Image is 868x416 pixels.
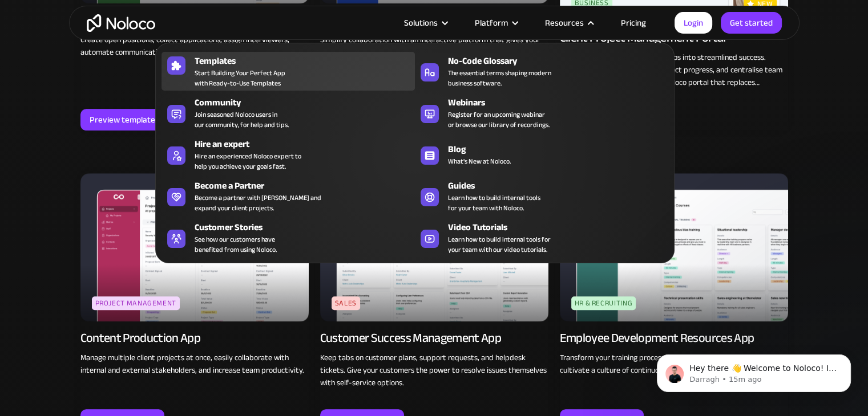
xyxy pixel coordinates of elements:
[90,112,155,127] div: Preview template
[390,15,461,30] div: Solutions
[80,34,309,59] p: Create open positions, collect applications, assign interviewers, automate communication, and muc...
[560,352,788,377] p: Transform your training processes, encourage career growth, and cultivate a culture of continuous...
[448,193,540,213] span: Learn how to build internal tools for your team with Noloco.
[607,15,660,30] a: Pricing
[415,218,668,257] a: Video TutorialsLearn how to build internal tools foryour team with our video tutorials.
[320,330,502,346] div: Customer Success Management App
[162,93,415,132] a: CommunityJoin seasoned Noloco users inour community, for help and tips.
[721,12,782,34] a: Get started
[195,193,321,213] div: Become a partner with [PERSON_NAME] and expand your client projects.
[404,15,438,30] div: Solutions
[448,68,551,88] span: The essential terms shaping modern business software.
[415,177,668,215] a: GuidesLearn how to build internal toolsfor your team with Noloco.
[448,179,673,193] div: Guides
[448,234,551,255] span: Learn how to build internal tools for your team with our video tutorials.
[320,352,548,389] p: Keep tabs on customer plans, support requests, and helpdesk tickets. Give your customers the powe...
[475,15,508,30] div: Platform
[560,330,754,346] div: Employee Development Resources App
[640,331,868,410] iframe: Intercom notifications message
[162,135,415,174] a: Hire an expertHire an experienced Noloco expert tohelp you achieve your goals fast.
[92,296,180,310] div: Project Management
[195,68,285,88] span: Start Building Your Perfect App with Ready-to-Use Templates
[545,15,584,30] div: Resources
[415,93,668,132] a: WebinarsRegister for an upcoming webinaror browse our library of recordings.
[80,330,200,346] div: Content Production App
[531,15,607,30] div: Resources
[571,296,636,310] div: HR & Recruiting
[195,179,420,193] div: Become a Partner
[195,151,301,172] div: Hire an experienced Noloco expert to help you achieve your goals fast.
[162,52,415,91] a: TemplatesStart Building Your Perfect Appwith Ready-to-Use Templates
[195,221,420,234] div: Customer Stories
[415,52,668,91] a: No-Code GlossaryThe essential terms shaping modernbusiness software.
[448,54,673,68] div: No-Code Glossary
[195,109,289,130] span: Join seasoned Noloco users in our community, for help and tips.
[461,15,531,30] div: Platform
[195,96,420,109] div: Community
[80,352,309,377] p: Manage multiple client projects at once, easily collaborate with internal and external stakeholde...
[448,156,511,166] span: What's New at Noloco.
[448,109,550,130] span: Register for an upcoming webinar or browse our library of recordings.
[195,137,420,151] div: Hire an expert
[448,142,673,156] div: Blog
[195,234,277,255] span: See how our customers have benefited from using Noloco.
[448,221,673,234] div: Video Tutorials
[162,218,415,257] a: Customer StoriesSee how our customers havebenefited from using Noloco.
[162,177,415,215] a: Become a PartnerBecome a partner with [PERSON_NAME] andexpand your client projects.
[155,27,675,263] nav: Resources
[195,54,420,68] div: Templates
[415,135,668,174] a: BlogWhat's New at Noloco.
[675,12,712,34] a: Login
[87,14,155,32] a: home
[332,296,360,310] div: Sales
[448,96,673,109] div: Webinars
